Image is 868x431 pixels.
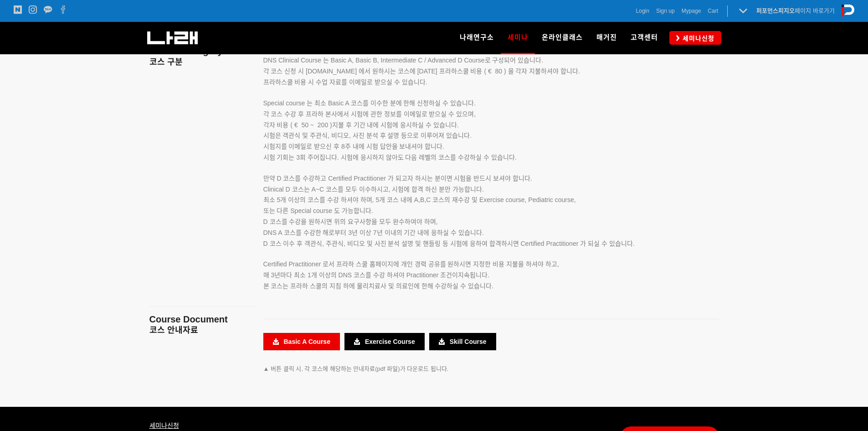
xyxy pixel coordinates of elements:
span: Clinical D 코스는 A~C 코스를 모두 이수하시고, 시험에 합격 하신 분만 가능합니다. [263,186,484,193]
span: 나래연구소 [460,33,494,42]
span: 시험 기회는 3회 주어집니다. 시험에 응시하지 않아도 다음 레벨의 코스를 수강하실 수 있습니다. [263,154,517,161]
a: Exercise Course [344,333,425,350]
span: 또는 다른 Special course 도 가능합니다. [263,207,373,214]
a: 세미나신청 [669,31,721,44]
span: 온라인클래스 [542,33,583,42]
span: DNS A 코스를 수강한 해로부터 3년 이상 7년 이내의 기간 내에 응하실 수 있습니다. [263,229,484,236]
span: 매거진 [596,33,617,42]
span: 본 코스는 프라하 스쿨의 지침 하에 물리치료사 및 의료인에 한해 수강하실 수 있습니다. [263,282,494,290]
span: 최소 5개 이상의 코스를 수강 하셔야 하며, 5개 코스 내에 A,B,C 코스의 재수강 및 Exercise course, Pediatric course, [263,196,576,203]
a: 매거진 [590,22,624,54]
a: Skill Course [429,333,496,350]
span: 세미나 [508,30,528,45]
span: 세미나신청 [680,34,714,43]
a: 퍼포먼스피지오페이지 바로가기 [756,7,835,14]
span: 고객센터 [631,33,658,42]
a: Basic A Course [263,333,340,350]
span: Certified Practitioner 로서 프라하 스쿨 홈페이지에 개인 경력 공유를 원하시면 지정한 비용 지불을 하셔야 하고, [263,260,559,268]
span: 시험은 객관식 및 주관식, 비디오, 사진 분석 후 설명 등으로 이루어져 있습니다. [263,132,472,139]
span: DNS Clinical Course 는 Basic A, Basic B, Intermediate C / Advanced D Course로 구성되어 있습니다. [263,57,544,64]
a: Cart [708,6,718,16]
span: 시험지를 이메일로 받으신 후 8주 내에 시험 답안을 보내셔야 합니다. [263,143,445,150]
span: 만약 D 코스를 수강하고 Certified Practitioner 가 되고자 하시는 분이면 시험을 반드시 보셔야 합니다. [263,175,533,182]
span: ▲ 버튼 클릭 시, 각 코스에 해당하는 안내자료(pdf 파일)가 다운로드 됩니다. [263,365,449,372]
span: 코스 안내자료 [149,326,198,335]
a: 나래연구소 [453,22,501,54]
a: 세미나 [149,422,167,429]
span: 매 3년마다 최소 1개 이상의 DNS 코스를 수강 하셔야 Practitioner 조건이 [263,271,458,279]
span: Course Category [149,46,223,56]
span: D 코스를 수강을 원하시면 위의 요구사항을 모두 완수하여야 하며, [263,218,438,225]
span: 각 코스 수강 후 프라하 본사에서 시험에 관한 정보를 이메일로 받으실 수 있으며, [263,110,476,118]
a: Login [636,6,649,16]
a: 세미나 [501,22,535,54]
span: Special course 는 최소 Basic A 코스를 이수한 분에 한해 신청하실 수 있습니다. [263,99,476,107]
span: 각자 비용 ( € 50 ~ 200 )지불 후 기간 내에 시험에 응시하실 수 있습니다. [263,121,459,129]
span: Course Document [149,314,228,324]
span: 코스 구분 [149,57,183,67]
u: 신청 [149,422,179,429]
span: 각 코스 신청 시 [DOMAIN_NAME] 에서 원하시는 코스에 [DATE] 프라하스쿨 비용 ( € 80 ) 을 각자 지불하셔야 합니다. [263,68,580,75]
span: 프라하스쿨 비용 시 수업 자료를 이메일로 받으실 수 있습니다. [263,78,427,86]
a: Mypage [682,6,701,16]
a: Sign up [656,6,675,16]
strong: 퍼포먼스피지오 [756,7,795,14]
span: 지속됩니다. [458,271,489,279]
a: 고객센터 [624,22,665,54]
span: D 코스 이수 후 객관식, 주관식, 비디오 및 사진 분석 설명 및 핸들링 등 시험에 응하여 합격하시면 Certified Practitioner 가 되실 수 있습니다. [263,240,635,247]
a: 온라인클래스 [535,22,590,54]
